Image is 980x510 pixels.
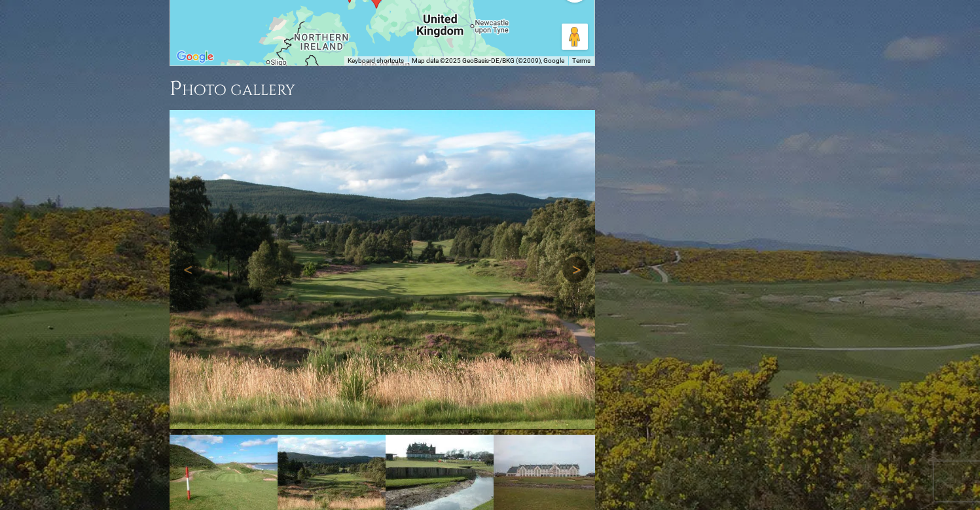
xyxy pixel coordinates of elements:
a: Next [562,257,589,283]
h3: Photo Gallery [170,76,595,102]
span: Map data ©2025 GeoBasis-DE/BKG (©2009), Google [412,57,564,64]
a: Open this area in Google Maps (opens a new window) [173,48,217,65]
img: Google [173,48,217,65]
button: Keyboard shortcuts [348,56,404,65]
a: Previous [176,257,202,283]
button: Drag Pegman onto the map to open Street View [562,24,588,50]
a: Terms (opens in new tab) [572,57,590,64]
